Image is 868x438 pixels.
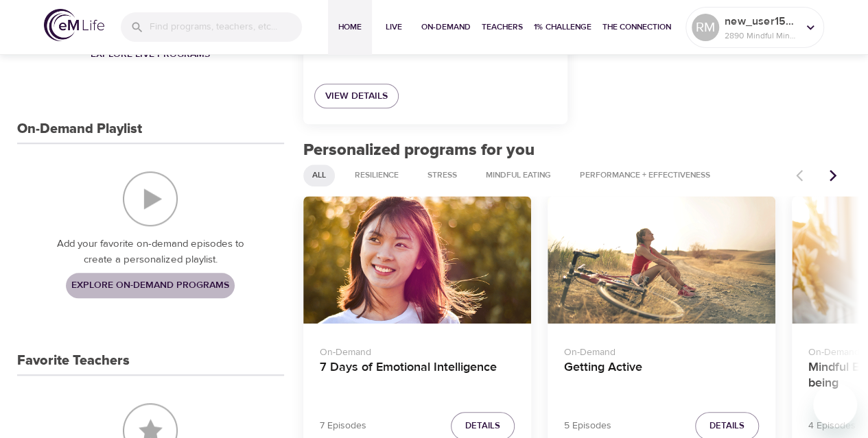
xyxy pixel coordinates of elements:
[303,165,335,186] div: All
[150,12,302,42] input: Find programs, teachers, etc...
[303,141,849,160] h2: Personalized programs for you
[564,419,611,433] p: 5 Episodes
[465,418,500,434] span: Details
[725,29,797,42] p: 2890 Mindful Minutes
[419,165,466,186] div: Stress
[71,277,229,294] span: Explore On-Demand Programs
[564,360,759,393] h4: Getting Active
[421,20,471,34] span: On-Demand
[17,353,130,369] h3: Favorite Teachers
[419,169,465,181] span: Stress
[572,169,718,181] span: Performance + Effectiveness
[602,20,671,34] span: The Connection
[808,419,856,433] p: 4 Episodes
[692,14,719,41] div: RM
[482,20,523,34] span: Teachers
[709,418,744,434] span: Details
[818,160,848,191] button: Next items
[303,196,531,324] button: 7 Days of Emotional Intelligence
[534,20,591,34] span: 1% Challenge
[123,171,178,226] img: On-Demand Playlist
[477,165,560,186] div: Mindful Eating
[45,236,257,267] p: Add your favorite on-demand episodes to create a personalized playlist.
[320,360,515,393] h4: 7 Days of Emotional Intelligence
[813,383,857,427] iframe: Button to launch messaging window
[314,84,399,109] a: View Details
[325,88,388,105] span: View Details
[333,20,366,34] span: Home
[571,165,719,186] div: Performance + Effectiveness
[377,20,410,34] span: Live
[320,419,366,433] p: 7 Episodes
[346,165,408,186] div: Resilience
[564,340,759,360] p: On-Demand
[17,121,142,137] h3: On-Demand Playlist
[347,169,407,181] span: Resilience
[320,340,515,360] p: On-Demand
[478,169,559,181] span: Mindful Eating
[725,13,797,29] p: new_user1566398461
[66,273,235,298] a: Explore On-Demand Programs
[548,196,775,324] button: Getting Active
[304,169,334,181] span: All
[44,9,104,41] img: logo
